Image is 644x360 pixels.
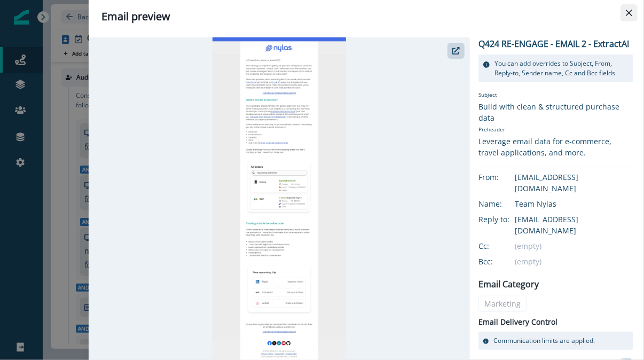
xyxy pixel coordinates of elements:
[478,123,633,136] p: Preheader
[494,59,629,78] p: You can add overrides to Subject, From, Reply-to, Sender name, Cc and Bcc fields
[478,198,532,209] div: Name:
[101,9,631,25] div: Email preview
[515,256,633,267] div: (empty)
[478,240,532,252] div: Cc:
[515,240,633,252] div: (empty)
[213,37,346,360] img: email asset unavailable
[621,4,638,21] button: Close
[515,171,633,194] div: [EMAIL_ADDRESS][DOMAIN_NAME]
[478,256,532,267] div: Bcc:
[478,214,532,225] div: Reply to:
[478,37,629,50] p: Q424 RE-ENGAGE - EMAIL 2 - ExtractAI
[478,171,532,183] div: From:
[515,214,633,236] div: [EMAIL_ADDRESS][DOMAIN_NAME]
[478,91,633,101] p: Subject
[515,198,633,209] div: Team Nylas
[478,136,633,158] div: Leverage email data for e-commerce, travel applications, and more.
[478,101,633,123] div: Build with clean & structured purchase data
